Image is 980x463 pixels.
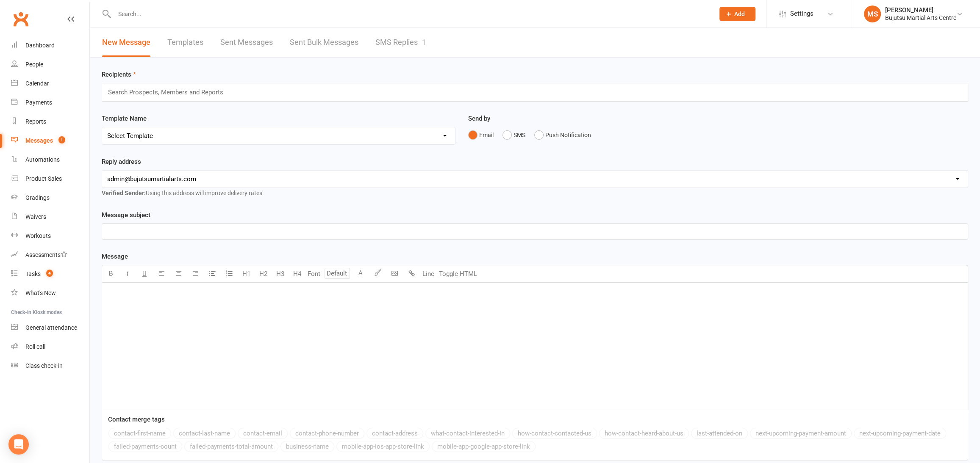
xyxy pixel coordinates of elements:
div: 1 [422,38,426,47]
div: Open Intercom Messenger [8,434,29,455]
span: U [142,270,147,278]
a: Assessments [11,245,89,265]
label: Template Name [102,113,147,124]
button: H3 [272,265,289,282]
div: [PERSON_NAME] [885,6,956,14]
label: Recipients [102,69,136,80]
div: Assessments [25,251,67,258]
button: Push Notification [534,127,591,143]
a: Clubworx [10,8,31,30]
div: Waivers [25,213,46,220]
div: Automations [25,156,60,163]
span: 1 [58,136,65,143]
a: Tasks 4 [11,265,89,284]
div: What's New [25,289,56,296]
div: Workouts [25,232,51,239]
button: Line [420,265,437,282]
button: Add [719,7,755,21]
a: Workouts [11,226,89,245]
div: MS [864,6,881,22]
a: Roll call [11,337,89,356]
button: SMS [502,127,525,143]
label: Send by [468,113,490,124]
div: Roll call [25,343,45,350]
button: H4 [289,265,305,282]
div: Bujutsu Martial Arts Centre [885,14,956,22]
span: Add [734,11,745,17]
div: General attendance [25,324,77,331]
div: Payments [25,99,52,106]
a: Payments [11,93,89,112]
a: What's New [11,284,89,303]
input: Default [325,268,350,279]
label: Message [102,251,128,262]
input: Search Prospects, Members and Reports [107,87,231,98]
input: Search... [112,8,708,20]
a: Automations [11,150,89,169]
div: Product Sales [25,175,62,182]
button: Font [305,265,322,282]
button: H1 [238,265,255,282]
a: Gradings [11,188,89,207]
div: Dashboard [25,42,55,49]
a: Templates [167,28,203,57]
a: General attendance kiosk mode [11,318,89,337]
div: Tasks [25,270,41,277]
button: A [352,265,369,282]
a: Class kiosk mode [11,356,89,375]
div: Messages [25,137,53,144]
div: Calendar [25,80,49,87]
a: Sent Bulk Messages [290,28,358,57]
button: H2 [255,265,272,282]
strong: Verified Sender: [102,190,146,196]
a: Dashboard [11,36,89,55]
div: Gradings [25,194,50,201]
a: New Message [102,28,150,57]
a: Product Sales [11,169,89,188]
label: Message subject [102,210,150,220]
div: People [25,61,43,68]
button: Email [468,127,494,143]
button: Toggle HTML [437,265,479,282]
div: Class check-in [25,362,63,369]
span: Using this address will improve delivery rates. [102,190,264,196]
label: Contact merge tags [108,414,165,424]
a: Waivers [11,207,89,226]
span: 4 [46,270,53,277]
a: People [11,55,89,74]
a: SMS Replies1 [375,28,426,57]
div: Reports [25,118,46,125]
a: Calendar [11,74,89,93]
a: Messages 1 [11,131,89,150]
label: Reply address [102,157,141,167]
button: U [136,265,153,282]
a: Reports [11,112,89,131]
a: Sent Messages [220,28,273,57]
span: Settings [790,4,813,23]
